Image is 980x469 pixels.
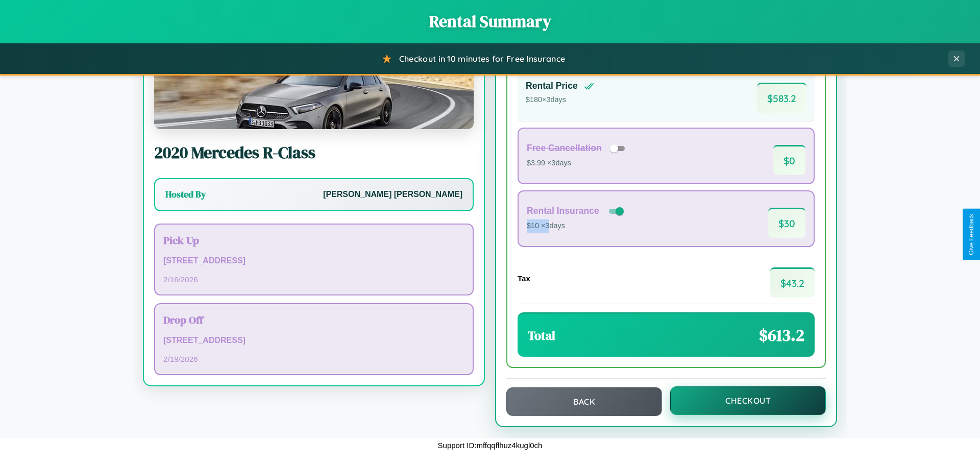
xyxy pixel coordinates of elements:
[526,81,578,91] h4: Rental Price
[165,188,206,201] h3: Hosted By
[759,324,804,347] span: $ 613.2
[154,141,474,164] h2: 2020 Mercedes R-Class
[670,386,826,415] button: Checkout
[527,143,602,154] h4: Free Cancellation
[506,387,662,416] button: Back
[528,327,555,344] h3: Total
[768,208,805,238] span: $ 30
[399,54,565,64] span: Checkout in 10 minutes for Free Insurance
[518,274,530,283] h4: Tax
[163,273,464,286] p: 2 / 16 / 2026
[527,157,628,170] p: $3.99 × 3 days
[438,438,543,452] p: Support ID: mffqqflhuz4kugl0ch
[773,145,805,175] span: $ 0
[163,333,464,348] p: [STREET_ADDRESS]
[163,254,464,268] p: [STREET_ADDRESS]
[323,187,462,202] p: [PERSON_NAME] [PERSON_NAME]
[163,352,464,366] p: 2 / 19 / 2026
[527,219,626,233] p: $10 × 3 days
[163,233,464,248] h3: Pick Up
[163,312,464,327] h3: Drop Off
[527,206,599,216] h4: Rental Insurance
[968,214,975,255] div: Give Feedback
[757,83,806,113] span: $ 583.2
[10,10,970,33] h1: Rental Summary
[526,93,594,107] p: $ 180 × 3 days
[154,27,474,129] img: Mercedes R-Class
[770,267,815,298] span: $ 43.2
